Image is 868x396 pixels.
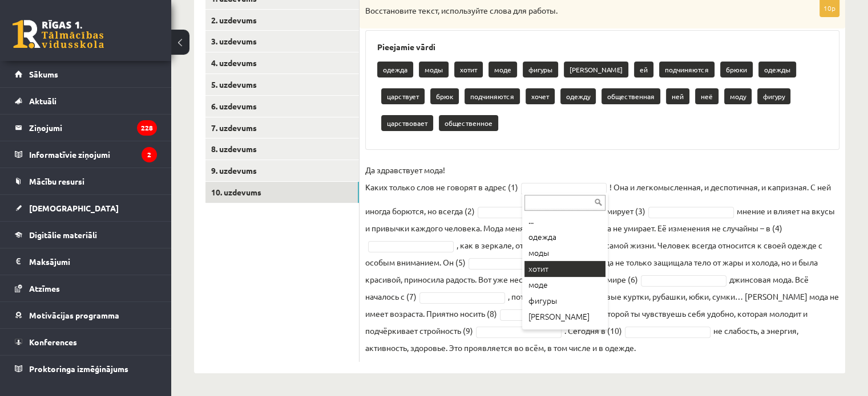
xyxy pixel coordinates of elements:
div: ... [524,213,605,229]
div: фигуры [524,293,605,309]
div: хотит [524,261,605,277]
div: ей [524,325,605,341]
div: [PERSON_NAME] [524,309,605,325]
div: моде [524,277,605,293]
div: моды [524,245,605,261]
div: одежда [524,229,605,245]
